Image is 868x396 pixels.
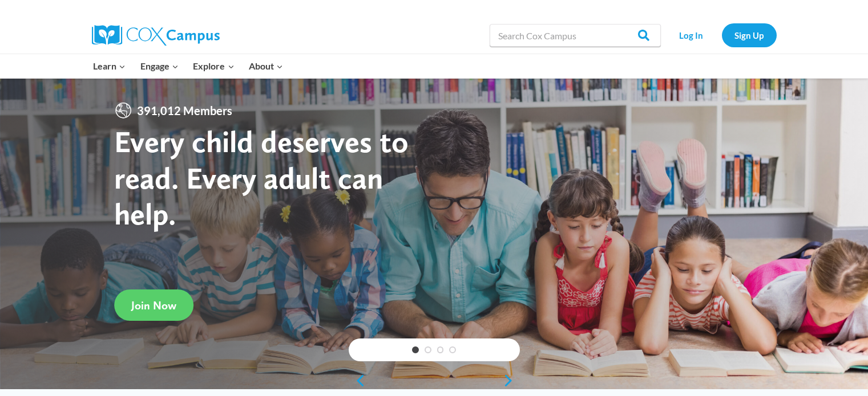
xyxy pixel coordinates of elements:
span: Join Now [131,299,176,312]
span: Engage [140,59,179,74]
span: 391,012 Members [132,101,237,120]
a: 4 [449,346,456,353]
div: content slider buttons [349,369,520,392]
a: Log In [667,23,716,47]
a: Join Now [114,289,193,321]
a: previous [349,374,366,387]
span: About [249,59,283,74]
a: 3 [437,346,444,353]
span: Explore [193,59,234,74]
strong: Every child deserves to read. Every adult can help. [114,123,409,232]
nav: Secondary Navigation [667,23,777,47]
a: next [503,374,520,387]
a: 1 [412,346,419,353]
a: 2 [425,346,431,353]
span: Learn [93,59,126,74]
img: Cox Campus [92,25,220,46]
input: Search Cox Campus [490,24,661,47]
a: Sign Up [722,23,777,47]
nav: Primary Navigation [86,54,290,78]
